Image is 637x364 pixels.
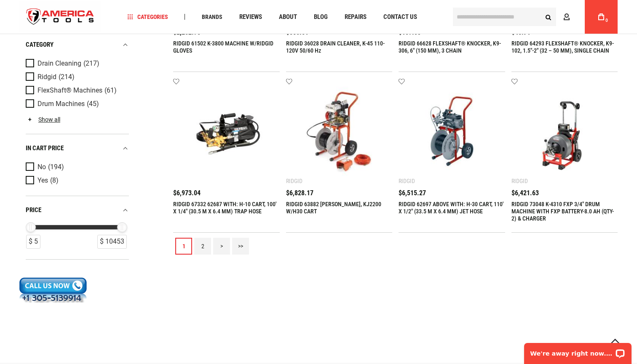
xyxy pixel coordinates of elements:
span: Brands [202,14,222,20]
span: (217) [83,60,99,67]
span: Reviews [239,14,262,20]
iframe: LiveChat chat widget [519,337,637,364]
span: 0 [605,18,608,23]
div: Ridgid [511,178,528,184]
div: Ridgid [399,178,415,184]
div: $ 5 [26,235,40,249]
img: RIDGID 62697 ABOVE WITH: H-30 CART, 110' X 1/2 [407,87,497,176]
span: About [279,14,297,20]
span: $6,828.17 [286,190,313,197]
a: Show all [26,116,60,123]
img: America Tools [19,1,101,33]
span: FlexShaft® Machines [37,87,102,94]
span: Yes [37,177,48,184]
a: Categories [124,11,172,23]
a: About [275,11,301,23]
a: Drum Machines (45) [26,99,127,109]
span: (61) [104,87,117,94]
a: RIDGID 66628 FLEXSHAFT® KNOCKER, K9-306, 6" (150 MM), 3 CHAIN [399,40,501,54]
span: $6,421.63 [511,190,539,197]
span: (45) [87,100,99,107]
span: (8) [50,177,59,184]
div: category [26,39,129,50]
span: Drain Cleaning [37,60,81,67]
a: RIDGID 62697 ABOVE WITH: H-30 CART, 110' X 1/2" (33.5 M X 6.4 MM) JET HOSE [399,201,503,215]
span: Blog [314,14,328,20]
a: Contact Us [380,11,421,23]
a: RIDGID 64293 FLEXSHAFT® KNOCKER, K9-102, 1.5"-2" (32 – 50 MM), SINGLE CHAIN [511,40,614,54]
img: RIDGID 67332 62687 WITH: H-10 CART, 100' X 1/4 [182,87,271,176]
span: Categories [128,14,168,20]
a: Ridgid (214) [26,72,127,82]
a: store logo [19,1,101,33]
a: 1 [175,238,192,255]
div: Ridgid [286,178,302,184]
a: No (194) [26,162,127,172]
span: $6,515.27 [399,190,426,197]
a: RIDGID 36028 DRAIN CLEANER, K-45 110-120V 50/60 Hz [286,40,385,54]
div: $ 10453 [97,235,127,249]
button: Search [540,9,556,25]
span: No [37,163,46,171]
a: RIDGID 63882 [PERSON_NAME], KJ2200 W/H30 CART [286,201,381,215]
a: RIDGID 61502 K-3800 MACHINE W/RIDGID GLOVES [173,40,273,54]
a: >> [232,238,249,255]
a: Blog [310,11,332,23]
a: Repairs [341,11,370,23]
a: Yes (8) [26,176,127,185]
a: RIDGID 73048 K-4310 FXP 3/4" DRUM MACHINE WITH FXP BATTERY-8.0 AH (QTY-2) & CHARGER [511,201,614,222]
span: Drum Machines [37,100,85,108]
a: FlexShaft® Machines (61) [26,86,127,95]
img: callout_customer_support2.gif [19,277,87,303]
a: RIDGID 67332 62687 WITH: H-10 CART, 100' X 1/4" (30.5 M X 6.4 MM) TRAP HOSE [173,201,276,215]
div: In cart price [26,143,129,154]
a: Brands [198,11,226,23]
a: Drain Cleaning (217) [26,59,127,68]
a: 2 [194,238,211,255]
span: Contact Us [383,14,417,20]
a: > [213,238,230,255]
span: Ridgid [37,73,56,81]
img: RIDGID 73048 K-4310 FXP 3/4 [520,87,610,176]
span: (214) [59,73,75,80]
div: price [26,205,129,216]
span: Repairs [345,14,367,20]
span: (194) [48,164,64,171]
img: RIDGID 63882 JETTER, KJ2200 W/H30 CART [294,87,384,176]
span: $6,973.04 [173,190,201,197]
a: Reviews [236,11,266,23]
